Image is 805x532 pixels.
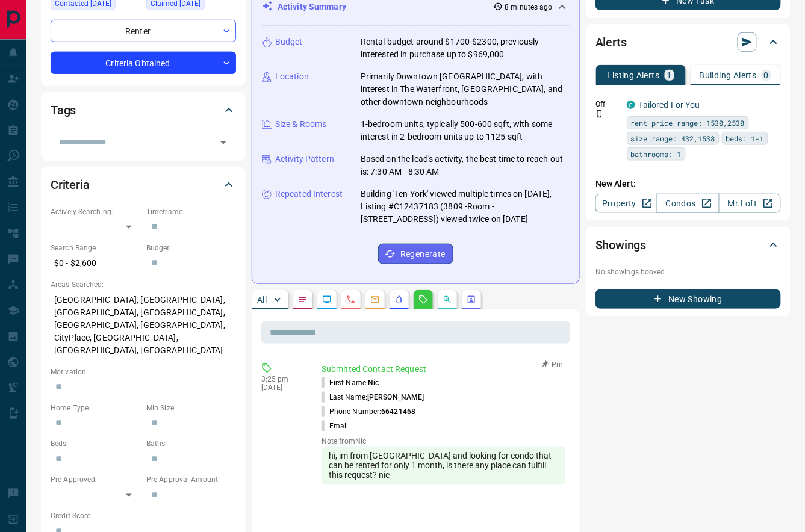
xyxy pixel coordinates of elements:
[394,295,404,305] svg: Listing Alerts
[51,290,236,360] p: [GEOGRAPHIC_DATA], [GEOGRAPHIC_DATA], [GEOGRAPHIC_DATA], [GEOGRAPHIC_DATA], [GEOGRAPHIC_DATA], [G...
[595,289,781,309] button: New Showing
[51,206,140,217] p: Actively Searching:
[275,36,303,48] p: Budget
[298,295,308,305] svg: Notes
[378,244,453,264] button: Regenerate
[381,407,415,416] span: 66421468
[51,511,236,522] p: Credit Score:
[261,383,303,392] p: [DATE]
[719,194,781,213] a: Mr.Loft
[51,243,140,253] p: Search Range:
[595,28,781,57] div: Alerts
[322,421,350,431] p: Email:
[595,99,620,110] p: Off
[51,170,236,199] div: Criteria
[346,295,356,305] svg: Calls
[51,403,140,413] p: Home Type:
[367,393,424,401] span: [PERSON_NAME]
[322,295,332,305] svg: Lead Browsing Activity
[443,295,452,305] svg: Opportunities
[51,52,236,74] div: Criteria Obtained
[51,367,236,377] p: Motivation:
[361,188,570,226] p: Building 'Ten York' viewed multiple times on [DATE], Listing #C12437183 (3809 -Room - [STREET_ADD...
[368,379,379,387] span: Nic
[361,118,570,143] p: 1-bedroom units, typically 500-600 sqft, with some interest in 2-bedroom units up to 1125 sqft
[51,175,90,194] h2: Criteria
[535,359,570,370] button: Pin
[275,153,334,165] p: Activity Pattern
[764,71,769,79] p: 0
[627,101,635,109] div: condos.ca
[51,439,140,450] p: Beds:
[361,153,570,178] p: Based on the lead's activity, the best time to reach out is: 7:30 AM - 8:30 AM
[146,475,236,486] p: Pre-Approval Amount:
[505,2,553,13] p: 8 minutes ago
[595,32,627,52] h2: Alerts
[361,70,570,108] p: Primarily Downtown [GEOGRAPHIC_DATA], with interest in The Waterfront, [GEOGRAPHIC_DATA], and oth...
[146,439,236,450] p: Baths:
[51,475,140,486] p: Pre-Approved:
[51,101,76,120] h2: Tags
[257,295,267,304] p: All
[700,71,757,79] p: Building Alerts
[467,295,476,305] svg: Agent Actions
[595,235,647,255] h2: Showings
[726,132,764,144] span: beds: 1-1
[322,377,379,388] p: First Name:
[275,70,309,83] p: Location
[51,20,236,42] div: Renter
[215,134,232,151] button: Open
[146,243,236,253] p: Budget:
[51,96,236,125] div: Tags
[322,447,565,485] div: hi, im from [GEOGRAPHIC_DATA] and looking for condo that can be rented for only 1 month, is there...
[608,71,660,79] p: Listing Alerts
[322,392,424,403] p: Last Name:
[51,253,140,273] p: $0 - $2,600
[631,132,715,144] span: size range: 432,1538
[595,230,781,259] div: Showings
[639,100,700,110] a: Tailored For You
[275,188,343,200] p: Repeated Interest
[278,1,346,13] p: Activity Summary
[361,36,570,61] p: Rental budget around $1700-$2300, previously interested in purchase up to $969,000
[51,279,236,290] p: Areas Searched:
[657,194,719,213] a: Condos
[146,403,236,413] p: Min Size:
[631,117,745,129] span: rent price range: 1530,2530
[595,110,604,118] svg: Push Notification Only
[595,267,781,277] p: No showings booked
[261,375,303,383] p: 3:25 pm
[595,194,657,213] a: Property
[275,118,327,131] p: Size & Rooms
[631,148,682,160] span: bathrooms: 1
[146,206,236,217] p: Timeframe:
[322,406,415,417] p: Phone Number:
[418,295,428,305] svg: Requests
[370,295,380,305] svg: Emails
[322,437,565,445] p: Note from Nic
[667,71,672,79] p: 1
[595,178,781,190] p: New Alert:
[322,363,565,376] p: Submitted Contact Request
